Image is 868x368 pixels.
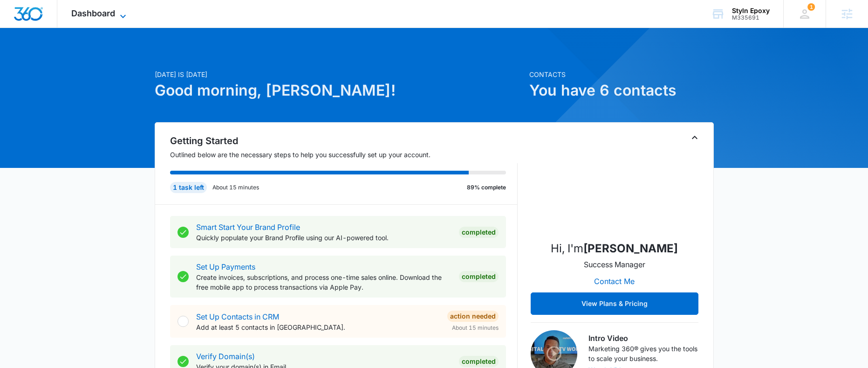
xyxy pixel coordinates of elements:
p: Success Manager [584,259,645,270]
div: Keywords by Traffic [103,55,157,61]
div: 1 task left [170,182,207,193]
div: Completed [459,271,499,282]
p: 89% complete [467,183,506,192]
div: v 4.0.25 [26,15,46,22]
div: Completed [459,227,499,238]
div: account id [732,14,770,21]
div: account name [732,7,770,14]
h1: You have 6 contacts [529,79,714,102]
button: Contact Me [585,270,644,292]
h1: Good morning, [PERSON_NAME]! [155,79,524,102]
h3: Intro Video [588,333,698,344]
p: Quickly populate your Brand Profile using our AI-powered tool. [196,233,451,243]
img: website_grey.svg [15,24,22,32]
strong: [PERSON_NAME] [583,242,678,255]
p: Create invoices, subscriptions, and process one-time sales online. Download the free mobile app t... [196,272,451,292]
div: Domain Overview [35,55,83,61]
p: About 15 minutes [212,183,259,192]
div: Completed [459,356,499,367]
p: [DATE] is [DATE] [155,69,524,79]
span: Dashboard [71,8,115,18]
button: View Plans & Pricing [531,292,698,315]
img: tab_keywords_by_traffic_grey.svg [93,54,100,62]
a: Smart Start Your Brand Profile [196,222,300,232]
div: Domain: [DOMAIN_NAME] [24,24,103,32]
p: Contacts [529,69,714,79]
a: Set Up Payments [196,262,255,271]
p: Hi, I'm [551,240,678,257]
p: Add at least 5 contacts in [GEOGRAPHIC_DATA]. [196,322,440,332]
a: Set Up Contacts in CRM [196,312,279,321]
img: logo_orange.svg [15,15,22,22]
div: notifications count [807,3,815,11]
img: Brandon Henson [568,139,661,233]
p: Outlined below are the necessary steps to help you successfully set up your account. [170,150,518,160]
a: Verify Domain(s) [196,352,255,361]
div: Action Needed [447,311,499,322]
h2: Getting Started [170,134,518,148]
button: Toggle Collapse [689,132,700,143]
img: tab_domain_overview_orange.svg [25,54,33,62]
span: About 15 minutes [452,324,499,332]
p: Marketing 360® gives you the tools to scale your business. [588,344,698,363]
span: 1 [807,3,815,11]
